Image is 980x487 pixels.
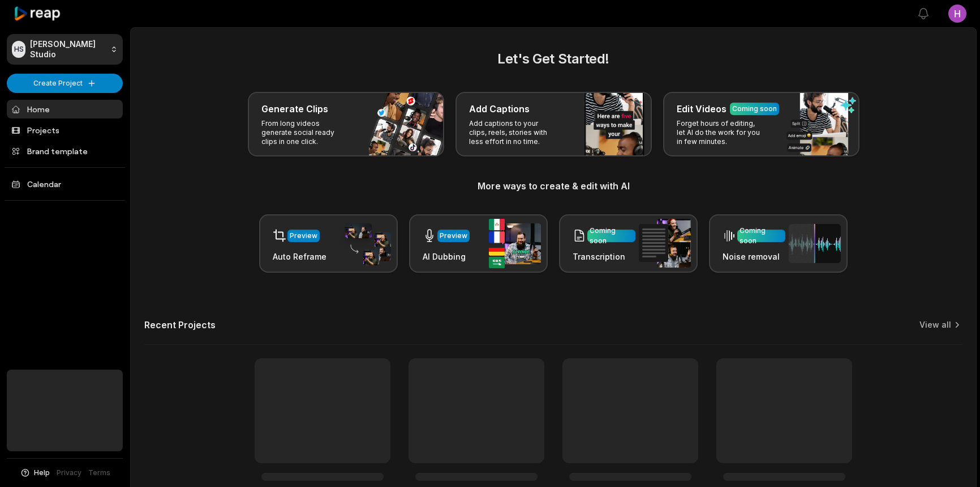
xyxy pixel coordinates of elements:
div: HS [12,41,25,58]
button: Help [20,468,50,478]
a: Home [7,100,123,118]
h2: Recent Projects [144,319,216,331]
h3: Transcription [573,251,635,262]
h3: AI Dubbing [423,251,470,262]
a: Brand template [7,142,123,160]
p: [PERSON_NAME] Studio [30,39,106,60]
h3: Edit Videos [677,102,727,116]
a: View all [919,319,951,331]
div: Coming soon [590,226,633,246]
div: Coming soon [740,226,783,246]
h3: Add Captions [469,102,530,116]
img: auto_reframe.png [339,222,391,266]
div: Coming soon [732,104,777,114]
img: transcription.png [639,219,691,268]
a: Projects [7,121,123,139]
p: Add captions to your clips, reels, stories with less effort in no time. [469,119,557,146]
a: Calendar [7,175,123,193]
span: Help [34,468,50,478]
h3: Generate Clips [261,102,328,116]
img: noise_removal.png [789,224,841,263]
h3: More ways to create & edit with AI [144,179,962,193]
div: Preview [290,231,317,241]
button: Create Project [7,74,123,93]
p: From long videos generate social ready clips in one click. [261,119,349,146]
a: Privacy [57,468,81,478]
h3: Auto Reframe [273,251,326,262]
p: Forget hours of editing, let AI do the work for you in few minutes. [677,119,764,146]
img: ai_dubbing.png [489,219,541,268]
h3: Noise removal [723,251,785,262]
div: Preview [440,231,467,241]
h2: Let's Get Started! [144,49,962,69]
a: Terms [88,468,110,478]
